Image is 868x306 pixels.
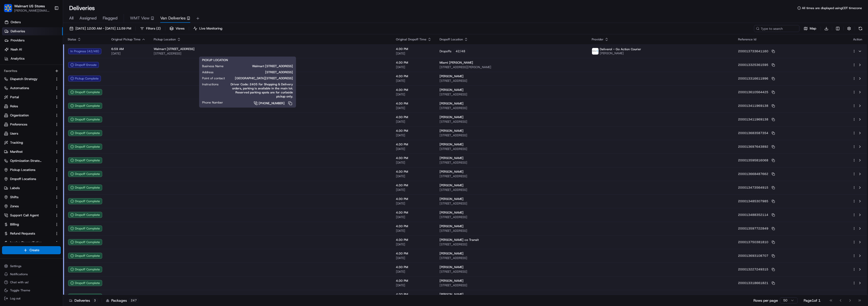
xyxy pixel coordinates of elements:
[2,18,63,26] a: Orders
[191,25,225,32] button: Live Monitoring
[440,270,584,274] span: [STREET_ADDRESS]
[68,225,102,232] div: Dropoff Complete
[440,74,464,78] span: [PERSON_NAME]
[4,186,53,190] a: Labels
[68,103,102,109] div: Dropoff Complete
[10,86,29,90] span: Automations
[753,298,778,303] p: Rows per page
[68,75,101,82] button: Pickup Complete
[2,202,61,210] button: Zones
[440,229,584,233] span: [STREET_ADDRESS]
[440,251,464,256] span: [PERSON_NAME]
[4,77,53,81] a: Dispatch Strategy
[440,147,584,151] span: [STREET_ADDRESS]
[69,15,73,21] span: All
[396,170,431,174] span: 4:30 PM
[2,45,63,54] a: Nash AI
[86,50,92,56] button: Start new chat
[160,15,186,21] span: Van Deliveries
[738,117,775,121] button: 200013411969138
[154,37,176,41] span: Pickup Location
[129,298,139,303] div: 247
[396,188,431,192] span: [DATE]
[396,88,431,92] span: 4:30 PM
[10,159,42,163] span: Optimization Strategy
[852,37,863,41] div: Action
[396,106,431,110] span: [DATE]
[738,240,775,244] button: 200013750381810
[176,26,184,31] span: Views
[41,71,83,80] a: 💻API Documentation
[396,47,431,51] span: 4:30 PM
[396,265,431,269] span: 4:30 PM
[11,56,24,61] span: Analytics
[440,183,464,187] span: [PERSON_NAME]
[43,74,47,78] div: 💻
[2,93,61,101] button: Portal
[11,38,24,43] span: Providers
[804,298,821,303] div: Page 1 of 1
[2,246,61,254] button: Create
[738,76,775,81] button: 200013316611996
[810,26,816,31] span: Map
[2,263,61,270] button: Settings
[68,144,102,150] button: Dropoff Complete
[10,104,18,109] span: Roles
[130,15,150,21] span: WMT View
[13,33,83,38] input: Clear
[440,238,479,242] span: [PERSON_NAME] co Transit
[396,229,431,233] span: [DATE]
[68,294,102,300] button: Dropoff Complete
[396,61,431,65] span: 4:30 PM
[10,272,28,276] span: Notifications
[30,248,39,252] span: Create
[75,26,131,31] span: [DATE] 12:00 AM - [DATE] 11:59 PM
[14,9,50,13] button: [PERSON_NAME][EMAIL_ADDRESS][DOMAIN_NAME]
[4,195,53,199] a: Shifts
[111,47,146,51] span: 6:59 AM
[4,240,53,245] a: Invoice Reconciliation
[10,113,29,118] span: Organization
[440,129,464,133] span: [PERSON_NAME]
[69,4,95,12] h1: Deliveries
[10,140,23,145] span: Tracking
[396,120,431,124] span: [DATE]
[396,129,431,133] span: 4:30 PM
[857,25,864,32] button: Refresh
[10,122,27,127] span: Preferences
[68,157,102,163] button: Dropoff Complete
[396,215,431,219] span: [DATE]
[440,65,584,69] span: [STREET_ADDRESS][PERSON_NAME]
[202,70,213,74] span: Address
[738,63,775,67] button: 200013325361595
[2,184,61,192] button: Labels
[17,53,64,57] div: We're available if you need us!
[440,201,584,206] span: [STREET_ADDRESS]
[4,168,53,172] a: Pickup Locations
[440,211,464,215] span: [PERSON_NAME]
[396,251,431,256] span: 4:30 PM
[10,195,18,199] span: Shifts
[202,58,228,62] span: PICKUP LOCATION
[440,242,584,246] span: [STREET_ADDRESS]
[738,145,775,149] button: 200013697643892
[2,75,61,83] button: Dispatch Strategy
[440,265,464,269] span: [PERSON_NAME]
[4,204,53,209] a: Zones
[396,156,431,160] span: 4:30 PM
[222,70,293,74] span: [STREET_ADDRESS]
[10,168,35,172] span: Pickup Locations
[202,64,224,68] span: Business Name
[5,5,15,15] img: Nash
[2,229,61,238] button: Refund Requests
[2,102,61,110] button: Roles
[592,48,599,55] img: profile_deliverol_nashtms.png
[440,283,584,287] span: [STREET_ADDRESS]
[68,212,102,218] button: Dropoff Complete
[68,253,102,259] div: Dropoff Complete
[68,62,99,68] button: Dropoff Enroute
[2,36,63,44] a: Providers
